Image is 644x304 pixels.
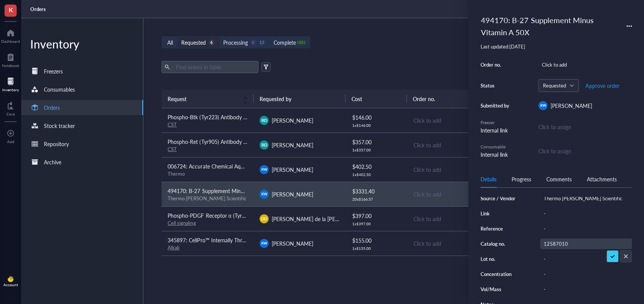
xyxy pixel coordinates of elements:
span: [PERSON_NAME] [272,166,313,173]
div: Vol/Mass [481,286,519,293]
div: Reference [481,225,519,232]
a: Archive [21,154,143,170]
div: Details [481,175,496,183]
div: 1 x $ 146.00 [352,123,401,128]
button: Approve order [585,80,620,92]
div: Freezer [481,119,511,126]
a: Consumables [21,82,143,97]
div: - [540,254,632,264]
div: - [540,223,632,234]
span: KW [261,241,267,246]
a: Alkali [168,244,179,251]
div: 1 x $ 402.50 [352,172,401,177]
div: 13 [259,39,265,46]
span: [PERSON_NAME] [272,117,313,124]
th: Cost [345,90,407,108]
div: - [540,269,632,279]
div: Click to add [414,116,493,125]
div: $ 3331.40 [352,187,401,195]
span: 494170: B-27 Supplement Minus Vitamin A 50X [168,187,280,195]
span: DD [261,216,267,222]
a: Orders [30,6,47,12]
td: Click to add [407,182,499,206]
div: Thermo [PERSON_NAME] Scientific [168,195,247,202]
div: $ 146.00 [352,113,401,122]
div: Click to add [414,165,493,174]
span: 345897: CellPro™ Internally Threaded Cryovials 2.0mL [168,236,294,244]
div: Inventory [2,87,19,92]
div: 1 x $ 155.00 [352,246,401,251]
span: Phospho-PDGF Receptor α (Tyr754) (23B2) Rabbit mAb #2992 [168,212,315,219]
div: 1 x $ 357.00 [352,148,401,152]
div: Dashboard [1,39,20,44]
td: Click to add [407,157,499,182]
div: - [540,284,632,295]
span: [PERSON_NAME] [272,240,313,247]
a: Notebook [2,51,19,68]
img: da48f3c6-a43e-4a2d-aade-5eac0d93827f.jpeg [8,276,14,282]
div: Link [481,210,519,217]
div: Requested [181,38,206,47]
div: 0 [250,39,257,46]
a: Repository [21,136,143,151]
div: All [167,38,173,47]
div: Status [481,82,511,89]
span: Requested [543,82,573,89]
th: Request [162,90,254,108]
div: Consumables [44,85,75,94]
div: 6 [208,39,215,46]
div: Concentration [481,271,519,277]
span: KW [261,167,267,172]
span: Request [168,95,238,103]
div: $ 155.00 [352,236,401,245]
div: Click to add [414,215,493,223]
a: Cell signaling [168,219,196,226]
div: Click to add [414,141,493,149]
div: segmented control [162,36,310,48]
div: 20 x $ 166.57 [352,197,401,201]
div: Order no. [481,61,511,68]
td: Click to add [407,231,499,256]
div: Click to add [538,59,632,70]
div: Thermo [168,170,247,177]
div: Account [3,282,18,287]
span: 006724: Accurate Chemical AquaClean, Microbiocidal Additive, 250mL [168,162,333,170]
span: [PERSON_NAME] [551,102,592,109]
div: - [540,208,632,219]
div: 494170: B-27 Supplement Minus Vitamin A 50X [478,12,622,40]
span: Approve order [585,83,619,89]
div: Click to add [414,239,493,248]
td: Click to add [407,206,499,231]
span: [PERSON_NAME] de la [PERSON_NAME] [272,215,369,223]
td: Click to add [407,133,499,157]
div: 1881 [298,39,305,46]
div: Add [7,139,14,144]
span: [PERSON_NAME] [272,190,313,198]
div: 1 x $ 397.00 [352,221,401,226]
div: Thermo [PERSON_NAME] Scientific [540,193,632,204]
a: Orders [21,100,143,115]
div: Repository [44,140,69,148]
a: Inventory [2,75,19,92]
div: Inventory [21,36,143,51]
span: Phospho-Ret (Tyr905) Antibody #3221 [168,138,258,145]
div: Internal link [481,150,511,159]
a: Dashboard [1,27,20,44]
div: $ 402.50 [352,162,401,171]
div: Source / Vendor [481,195,519,202]
div: Click to assign [538,147,632,155]
div: Submitted by [481,102,511,109]
div: Attachments [587,175,617,183]
div: Click to add [414,190,493,198]
div: Core [6,112,15,116]
div: Catalog no. [481,240,519,247]
span: RD [261,142,267,148]
div: Last updated: [DATE] [481,43,632,50]
th: Order no. [407,90,499,108]
span: KW [540,103,546,108]
div: Progress [512,175,531,183]
th: Requested by [254,90,345,108]
div: $ 357.00 [352,138,401,146]
a: Stock tracker [21,118,143,133]
div: Archive [44,158,61,166]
